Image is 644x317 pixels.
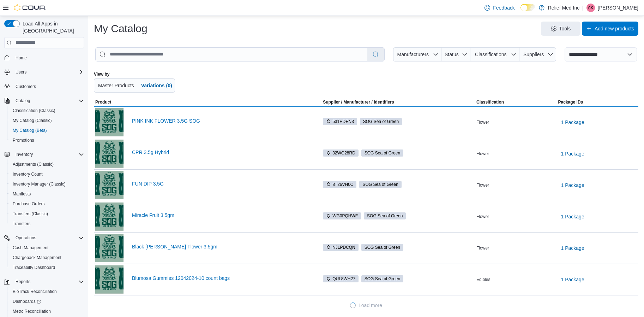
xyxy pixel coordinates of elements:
span: SOG Sea of Green [365,244,400,251]
span: Manifests [10,190,84,198]
span: SOG Sea of Green [363,118,399,125]
button: Transfers [7,219,87,229]
span: Inventory [13,150,84,159]
span: Classification (Classic) [13,108,55,113]
a: Home [13,54,30,62]
div: Flower [475,212,556,221]
button: 1 Package [558,241,587,255]
a: My Catalog (Classic) [10,116,55,125]
span: Adjustments (Classic) [10,160,84,169]
input: Dark Mode [520,4,535,11]
button: Users [13,68,29,76]
span: Transfers [10,219,84,228]
span: Loading [349,301,357,310]
span: Transfers (Classic) [10,210,84,218]
span: WG0PQHWF [326,213,358,219]
span: Operations [16,235,36,241]
a: Adjustments (Classic) [10,160,56,169]
a: Dashboards [7,297,87,306]
span: SOG Sea of Green [365,276,400,282]
span: Variations (0) [141,83,172,88]
button: Operations [13,234,39,242]
button: Classifications [470,47,519,61]
span: Inventory Manager (Classic) [10,180,84,188]
span: Cash Management [13,245,48,251]
h1: My Catalog [94,22,148,36]
button: Status [441,47,471,61]
span: 1 Package [561,182,584,189]
div: Flower [475,149,556,158]
span: Classification (Classic) [10,106,84,115]
img: Cova [14,4,46,11]
span: Purchase Orders [10,200,84,208]
span: Home [16,55,27,61]
span: Product [95,99,111,105]
span: 8T26VH0C [326,181,353,188]
span: BioTrack Reconciliation [13,289,57,294]
span: My Catalog (Classic) [13,118,52,123]
span: AK [588,4,594,12]
span: SOG Sea of Green [364,212,406,219]
span: Chargeback Management [13,255,61,260]
span: Supplier / Manufacturer / Identifiers [313,99,394,105]
button: Variations (0) [138,78,175,93]
button: Users [1,67,87,77]
img: Black Scotti Flower 3.5gm [95,234,124,262]
span: My Catalog (Beta) [13,128,47,133]
img: CPR 3.5g Hybrid [95,140,124,168]
span: Promotions [10,136,84,145]
span: Feedback [493,4,514,11]
img: Blumosa Gummies 12042024-10 count bags [95,265,124,294]
span: BioTrack Reconciliation [10,287,84,296]
a: Transfers [10,219,33,228]
span: 1 Package [561,119,584,126]
a: Chargeback Management [10,253,64,262]
a: Manifests [10,190,34,198]
span: Promotions [13,137,34,143]
a: PINK INK FLOWER 3.5G SOG [132,118,310,124]
button: Customers [1,81,87,92]
span: QUL8WH27 [323,275,359,282]
img: Miracle Fruit 3.5gm [95,202,124,231]
img: PINK INK FLOWER 3.5G SOG [95,108,124,136]
p: [PERSON_NAME] [598,4,638,12]
span: 1 Package [561,150,584,157]
span: Catalog [16,98,30,104]
a: Customers [13,82,39,91]
button: Cash Management [7,243,87,253]
a: Metrc Reconciliation [10,307,54,316]
span: SOG Sea of Green [362,181,398,188]
a: Inventory Manager (Classic) [10,180,68,188]
button: 1 Package [558,178,587,192]
a: Miracle Fruit 3.5gm [132,212,310,218]
span: Reports [16,279,30,284]
a: CPR 3.5g Hybrid [132,149,310,155]
button: My Catalog (Beta) [7,125,87,135]
button: Inventory [1,149,87,159]
p: Relief Med Inc [548,4,579,12]
button: Transfers (Classic) [7,209,87,219]
span: WG0PQHWF [323,212,361,219]
span: Users [16,69,26,75]
button: Home [1,53,87,63]
button: Suppliers [519,47,556,61]
span: Dashboards [10,297,84,306]
button: Adjustments (Classic) [7,159,87,169]
a: Feedback [482,1,517,15]
span: Inventory Count [10,170,84,178]
span: Transfers [13,221,30,227]
button: Manifests [7,189,87,199]
span: SOG Sea of Green [365,150,400,156]
span: 531HDEN3 [326,118,354,125]
span: Metrc Reconciliation [13,309,51,314]
button: 1 Package [558,115,587,129]
span: Metrc Reconciliation [10,307,84,316]
span: 8T26VH0C [323,181,356,188]
a: Transfers (Classic) [10,210,51,218]
span: 1 Package [561,245,584,252]
span: Operations [13,234,84,242]
span: Load more [359,302,382,309]
a: BioTrack Reconciliation [10,287,60,296]
span: Catalog [13,96,84,105]
div: Supplier / Manufacturer / Identifiers [323,99,394,105]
